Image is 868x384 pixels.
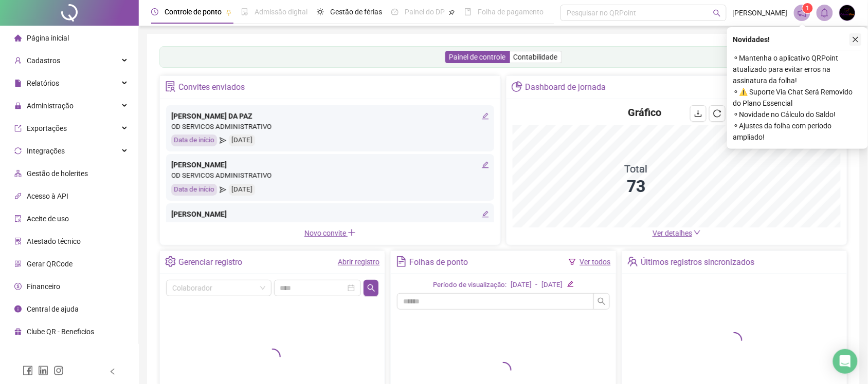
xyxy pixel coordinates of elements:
span: pushpin [449,9,455,15]
span: team [627,256,638,267]
div: [PERSON_NAME] [171,208,489,220]
span: pushpin [226,9,232,15]
span: Relatórios [27,79,59,87]
span: edit [567,281,574,287]
span: solution [165,81,176,92]
span: instagram [53,366,64,376]
div: [PERSON_NAME] [171,159,489,170]
span: audit [14,215,22,222]
span: file-text [396,256,407,267]
div: - [536,280,538,291]
span: Ver detalhes [653,229,692,237]
span: Exportações [27,124,67,132]
span: ⚬ Novidade no Cálculo do Saldo! [733,109,862,120]
span: Gerar QRCode [27,260,73,268]
span: Integrações [27,147,65,155]
div: [PERSON_NAME] DA PAZ [171,110,489,122]
span: solution [14,238,22,245]
span: edit [482,112,489,120]
div: Dashboard de jornada [525,79,606,96]
span: dashboard [391,8,399,15]
span: Cadastros [27,56,60,65]
span: search [367,284,375,292]
span: qrcode [14,260,22,267]
sup: 1 [803,3,813,13]
span: search [598,297,606,305]
span: home [14,34,22,42]
div: [DATE] [542,280,563,291]
span: pie-chart [512,81,522,92]
span: ⚬ ⚠️ Suporte Via Chat Será Removido do Plano Essencial [733,86,862,109]
div: OD SERVICOS ADMINISTRATIVO [171,122,489,132]
div: [DATE] [511,280,532,291]
span: setting [165,256,176,267]
span: filter [569,258,576,265]
span: ⚬ Ajustes da folha com período ampliado! [733,120,862,143]
span: Folha de pagamento [478,8,544,16]
span: down [694,229,701,236]
span: close [852,36,859,43]
div: OD SERVICOS ADMINISTRATIVO [171,220,489,231]
span: Gestão de holerites [27,169,88,178]
span: [PERSON_NAME] [733,7,788,18]
span: ⚬ Mantenha o aplicativo QRPoint atualizado para evitar erros na assinatura da folha! [733,52,862,86]
span: notification [798,8,807,17]
span: download [694,109,702,118]
span: dollar [14,283,22,290]
span: search [713,9,721,17]
div: OD SERVICOS ADMINISTRATIVO [171,170,489,181]
span: reload [713,109,721,118]
span: Painel de controle [449,53,506,61]
span: export [14,125,22,132]
span: 1 [806,5,810,12]
div: Data de início [171,184,217,196]
img: 91220 [840,5,855,21]
div: Open Intercom Messenger [833,349,858,374]
span: api [14,193,22,200]
span: Gestão de férias [330,8,382,16]
span: clock-circle [151,8,158,15]
span: Aceite de uso [27,215,69,223]
span: left [109,368,116,375]
a: Ver detalhes down [653,229,701,237]
span: lock [14,102,22,109]
span: plus [348,228,356,237]
div: [DATE] [229,184,255,196]
span: Central de ajuda [27,305,79,313]
span: loading [262,346,283,368]
span: Controle de ponto [165,8,222,16]
span: user-add [14,57,22,64]
span: Contabilidade [514,53,558,61]
span: bell [820,8,829,17]
div: Últimos registros sincronizados [641,254,755,271]
div: Convites enviados [178,79,245,96]
div: Gerenciar registro [178,254,242,271]
span: send [220,184,226,196]
div: Folhas de ponto [410,254,468,271]
span: Acesso à API [27,192,68,200]
span: Novo convite [304,229,356,237]
div: [DATE] [229,135,255,146]
span: book [464,8,472,15]
a: Abrir registro [338,258,379,266]
span: sync [14,147,22,155]
span: file [14,80,22,87]
span: linkedin [38,366,48,376]
span: edit [482,210,489,218]
span: Painel do DP [405,8,445,16]
span: sun [317,8,324,15]
span: Página inicial [27,34,69,42]
span: gift [14,328,22,335]
span: Financeiro [27,282,60,291]
span: Novidades ! [733,34,770,45]
h4: Gráfico [628,105,662,120]
span: Administração [27,102,74,110]
span: edit [482,161,489,168]
span: info-circle [14,305,22,313]
span: facebook [23,366,33,376]
span: send [220,135,226,146]
span: Atestado técnico [27,237,81,245]
span: apartment [14,170,22,177]
span: loading [724,330,745,351]
span: Clube QR - Beneficios [27,328,94,336]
